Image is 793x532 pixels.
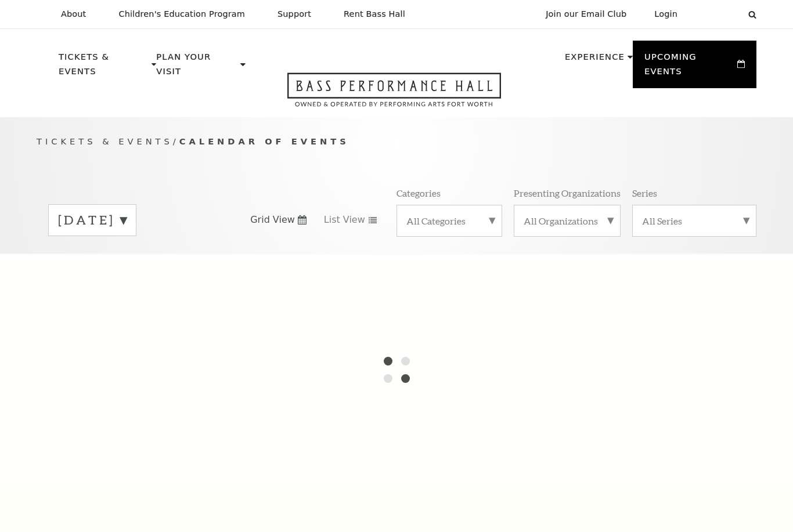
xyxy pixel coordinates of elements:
span: Grid View [250,213,295,226]
p: / [37,135,756,149]
p: Rent Bass Hall [344,9,405,19]
label: [DATE] [58,211,127,229]
p: Plan Your Visit [156,50,237,85]
p: Categories [396,187,441,199]
p: About [61,9,86,19]
p: Series [632,187,657,199]
p: Upcoming Events [644,50,734,85]
select: Select: [696,9,737,20]
label: All Categories [406,215,492,227]
label: All Series [642,215,747,227]
p: Presenting Organizations [514,187,621,199]
p: Tickets & Events [59,50,149,85]
label: All Organizations [524,215,611,227]
span: List View [324,213,365,226]
span: Calendar of Events [179,136,349,146]
p: Children's Education Program [118,9,245,19]
span: Tickets & Events [37,136,173,146]
p: Support [277,9,311,19]
p: Experience [565,50,625,71]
